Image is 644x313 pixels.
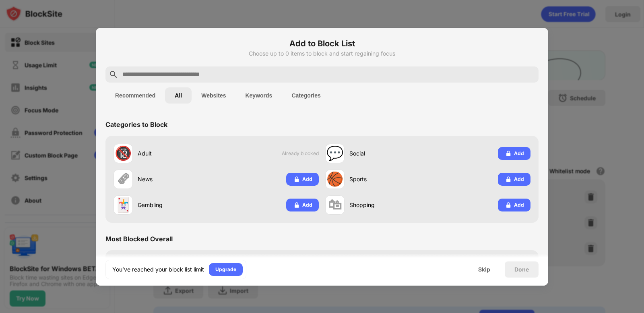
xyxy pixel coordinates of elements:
[105,50,539,57] div: Choose up to 0 items to block and start regaining focus
[115,145,132,162] div: 🔞
[138,175,216,183] div: News
[302,201,312,209] div: Add
[514,266,529,273] div: Done
[138,201,216,209] div: Gambling
[349,149,428,158] div: Social
[105,120,167,129] div: Categories to Block
[326,145,343,162] div: 💬
[349,175,428,183] div: Sports
[165,87,192,104] button: All
[109,70,118,79] img: search.svg
[105,37,539,50] h6: Add to Block List
[302,175,312,183] div: Add
[192,87,235,104] button: Websites
[112,265,204,274] div: You’ve reached your block list limit
[115,197,132,213] div: 🃏
[105,87,165,104] button: Recommended
[514,201,524,209] div: Add
[514,175,524,183] div: Add
[282,87,330,104] button: Categories
[235,87,282,104] button: Keywords
[514,149,524,158] div: Add
[328,197,342,213] div: 🛍
[138,149,216,158] div: Adult
[282,150,319,156] span: Already blocked
[215,265,236,274] div: Upgrade
[116,171,130,187] div: 🗞
[349,201,428,209] div: Shopping
[478,266,490,273] div: Skip
[105,235,173,243] div: Most Blocked Overall
[326,171,343,187] div: 🏀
